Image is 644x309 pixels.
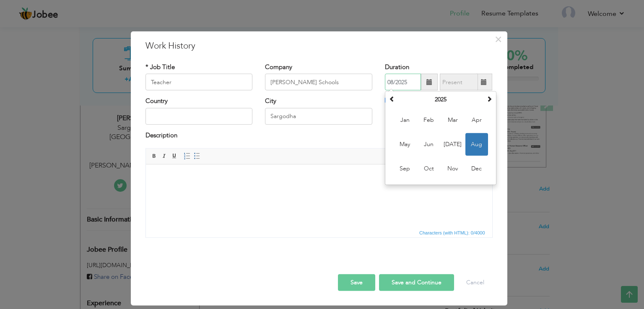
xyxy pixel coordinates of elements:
[458,274,493,291] button: Cancel
[418,229,488,237] div: Statistics
[397,93,484,106] th: Select Year
[389,96,395,102] span: Previous Year
[145,97,168,106] label: Country
[265,63,292,72] label: Company
[441,157,464,180] span: Nov
[465,109,488,131] span: Apr
[160,152,169,161] a: Italic
[418,133,440,156] span: Jun
[486,96,492,102] span: Next Year
[440,74,478,90] input: Present
[145,63,175,72] label: * Job Title
[385,63,409,72] label: Duration
[146,165,492,227] iframe: Rich Text Editor, workEditor
[465,133,488,156] span: Aug
[338,274,375,291] button: Save
[394,109,416,131] span: Jan
[145,40,493,52] h3: Work History
[385,74,421,90] input: From
[379,274,454,291] button: Save and Continue
[492,33,505,46] button: Close
[192,152,202,161] a: Insert/Remove Bulleted List
[418,229,487,237] span: Characters (with HTML): 0/4000
[418,109,440,131] span: Feb
[182,152,192,161] a: Insert/Remove Numbered List
[495,32,502,47] span: ×
[465,157,488,180] span: Dec
[170,152,179,161] a: Underline
[394,133,416,156] span: May
[150,152,159,161] a: Bold
[265,97,276,106] label: City
[394,157,416,180] span: Sep
[418,157,440,180] span: Oct
[441,109,464,131] span: Mar
[441,133,464,156] span: [DATE]
[145,131,177,140] label: Description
